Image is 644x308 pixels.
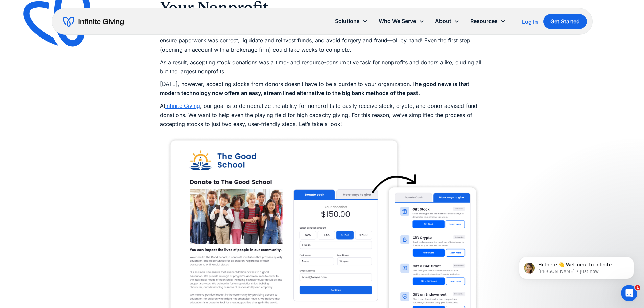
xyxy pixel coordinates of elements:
a: Get Started [543,14,587,29]
span: 1 [635,285,640,290]
div: Who We Serve [373,14,430,28]
p: At , our goal is to democratize the ability for nonprofits to easily receive stock, crypto, and d... [160,101,484,129]
iframe: Intercom live chat [621,285,637,301]
div: Resources [465,14,511,28]
a: Infinite Giving [165,102,200,109]
div: Who We Serve [379,17,416,26]
div: About [430,14,465,28]
p: [DATE], however, accepting stocks from donors doesn’t have to be a burden to your organization. [160,79,484,98]
div: Solutions [335,17,360,26]
div: Log In [522,19,538,24]
div: Resources [470,17,498,26]
div: Solutions [330,14,373,28]
p: As a result, accepting stock donations was a time- and resource-consumptive task for nonprofits a... [160,58,484,76]
p: Historically, to receive a single stock gift, nonprofits had to do a lot of work. To process stoc... [160,18,484,54]
a: Log In [522,18,538,26]
div: About [435,17,451,26]
iframe: Intercom notifications message [509,242,644,290]
a: home [63,16,124,27]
